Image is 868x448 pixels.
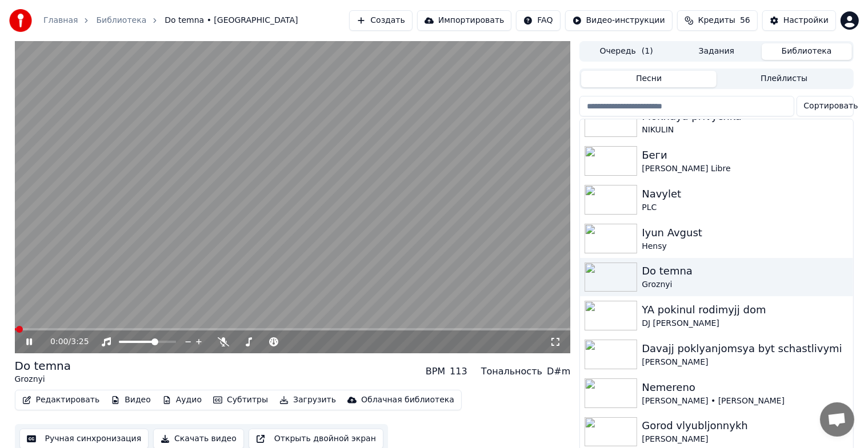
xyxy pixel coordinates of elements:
img: youka [9,9,32,32]
div: Облачная библиотека [361,394,454,406]
button: Очередь [581,43,671,60]
button: Аудио [158,392,206,408]
div: YA pokinul rodimyjj dom [642,302,848,318]
button: Загрузить [275,392,341,408]
a: Библиотека [96,15,146,26]
div: DJ [PERSON_NAME] [642,318,848,329]
div: [PERSON_NAME] [642,357,848,368]
div: [PERSON_NAME] [642,434,848,445]
div: Nemereno [642,380,848,395]
button: Библиотека [762,43,852,60]
span: 0:00 [50,336,68,348]
button: FAQ [516,10,560,31]
div: [PERSON_NAME] Libre [642,163,848,175]
span: Кредиты [698,15,735,26]
div: Groznyi [15,374,71,385]
div: 113 [450,365,467,378]
div: [PERSON_NAME] • [PERSON_NAME] [642,395,848,407]
div: Gorod vlyubljonnykh [642,418,848,434]
button: Импортировать [417,10,512,31]
span: 56 [740,15,750,26]
button: Задания [671,43,762,60]
button: Песни [581,71,717,87]
button: Создать [349,10,412,31]
div: Беги [642,147,848,163]
span: Сортировать [804,100,858,112]
span: 3:25 [71,336,89,348]
div: Do temna [15,358,71,374]
div: Groznyi [642,279,848,290]
button: Редактировать [18,392,105,408]
div: / [50,336,78,348]
div: D#m [547,365,570,378]
button: Видео-инструкции [565,10,673,31]
div: Do temna [642,263,848,279]
nav: breadcrumb [43,15,298,26]
button: Кредиты56 [677,10,758,31]
a: Главная [43,15,78,26]
div: NIKULIN [642,124,848,136]
span: Do temna • [GEOGRAPHIC_DATA] [165,15,298,26]
div: Davajj poklyanjomsya byt schastlivymi [642,341,848,357]
div: Navylet [642,186,848,202]
div: Iyun Avgust [642,225,848,241]
button: Субтитры [209,392,273,408]
div: Hensy [642,241,848,252]
div: BPM [426,365,445,378]
span: ( 1 ) [642,46,653,57]
button: Видео [106,392,155,408]
div: PLC [642,202,848,213]
button: Плейлисты [717,71,852,87]
button: Настройки [762,10,836,31]
div: Тональность [481,365,542,378]
div: Открытый чат [820,402,854,437]
div: Настройки [783,15,829,26]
